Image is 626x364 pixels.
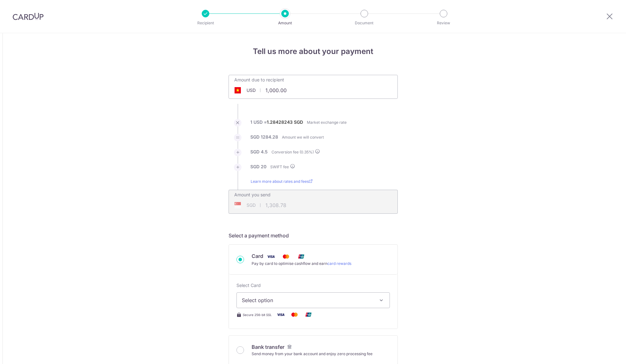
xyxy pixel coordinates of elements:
[236,283,261,288] span: translation missing: en.payables.payment_networks.credit_card.summary.labels.select_card
[13,13,44,20] img: CardUp
[250,134,259,140] label: SGD
[247,202,256,208] span: SGD
[252,253,263,259] span: Card
[229,232,398,239] h5: Select a payment method
[250,164,259,170] label: SGD
[420,20,467,26] p: Review
[267,119,293,125] label: 1.28428243
[295,253,307,260] img: Union Pay
[247,87,256,93] span: USD
[250,119,303,129] label: 1 USD =
[302,311,315,319] img: Union Pay
[252,344,284,350] span: Bank transfer
[236,252,390,267] div: Card Visa Mastercard Union Pay Pay by card to optimise cashflow and earncard rewards
[261,134,278,140] label: 1284.28
[265,253,277,260] img: Visa
[261,164,266,170] label: 20
[261,149,268,155] label: 4.5
[270,164,295,170] label: SWIFT fee
[236,343,390,357] div: Bank transfer Send money from your bank account and enjoy zero processing fee
[274,311,287,319] img: Visa
[182,20,229,26] p: Recipient
[236,292,390,308] button: Select option
[252,351,373,357] div: Send money from your bank account and enjoy zero processing fee
[327,261,351,266] a: card rewards
[251,178,313,190] a: Learn more about rates and fees
[301,150,309,154] span: 0.35
[271,149,320,155] label: Conversion fee ( %)
[262,20,308,26] p: Amount
[243,312,272,317] span: Secure 256-bit SSL
[229,46,398,57] h4: Tell us more about your payment
[288,311,301,319] img: Mastercard
[234,77,284,83] label: Amount due to recipient
[234,192,271,198] label: Amount you send
[252,260,351,267] div: Pay by card to optimise cashflow and earn
[242,296,373,304] span: Select option
[294,119,303,125] label: SGD
[250,149,259,155] label: SGD
[280,253,292,260] img: Mastercard
[307,119,347,126] label: Market exchange rate
[341,20,388,26] p: Document
[282,134,324,140] label: Amount we will convert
